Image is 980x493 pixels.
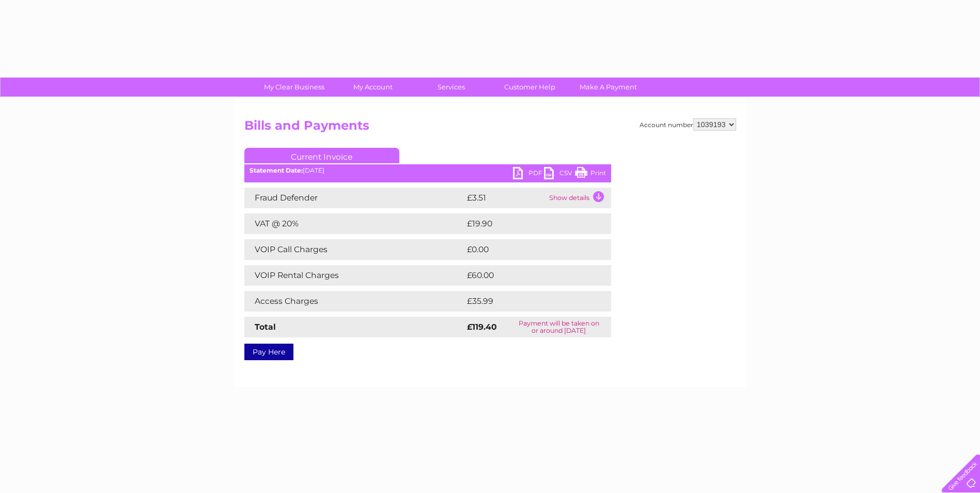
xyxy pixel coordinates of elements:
td: VOIP Rental Charges [244,265,464,286]
a: Customer Help [487,78,572,97]
strong: £119.40 [467,322,497,332]
a: Current Invoice [244,148,399,163]
td: £0.00 [464,239,587,260]
td: VAT @ 20% [244,213,464,234]
div: Account number [640,118,736,131]
td: £3.51 [464,188,547,208]
div: [DATE] [244,167,611,174]
td: £19.90 [464,213,590,234]
a: PDF [513,167,544,182]
a: My Account [330,78,415,97]
td: VOIP Call Charges [244,239,464,260]
td: Access Charges [244,291,464,312]
strong: Total [255,322,276,332]
td: Payment will be taken on or around [DATE] [507,317,611,337]
td: Fraud Defender [244,188,464,208]
a: CSV [544,167,575,182]
h2: Bills and Payments [244,118,736,138]
a: Services [409,78,494,97]
td: £60.00 [464,265,591,286]
b: Statement Date: [250,166,303,174]
a: Pay Here [244,344,293,360]
td: £35.99 [464,291,590,312]
a: Make A Payment [566,78,651,97]
a: My Clear Business [252,78,337,97]
td: Show details [547,188,611,208]
a: Print [575,167,606,182]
